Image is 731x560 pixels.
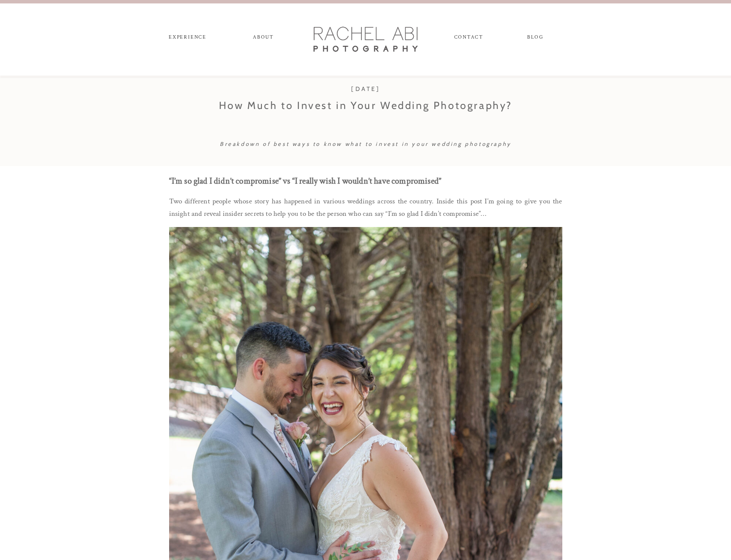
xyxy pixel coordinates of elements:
a: blog [520,34,551,44]
a: ABOUT [252,34,276,44]
font: Breakdown of best ways to know what to invest in your wedding photography [220,140,512,147]
p: [DATE] [326,84,406,94]
p: Two different people whose story has happened in various weddings across the country. Inside this... [169,195,562,220]
a: experience [165,34,210,44]
strong: “I’m so glad I didn’t compromise” vs “I really wish I wouldn’t have compromised” [169,176,442,187]
h2: How Much to Invest in Your Wedding Photography? [216,96,516,152]
a: CONTACT [454,34,483,44]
